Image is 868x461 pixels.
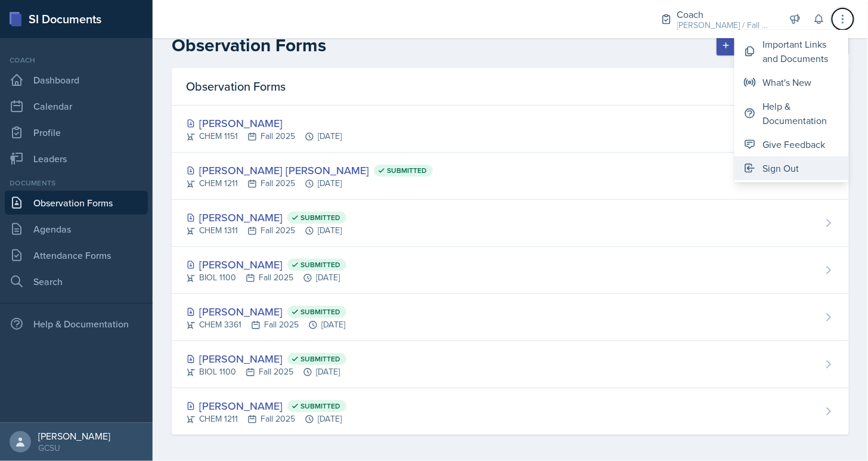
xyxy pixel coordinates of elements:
[5,94,148,118] a: Calendar
[763,161,799,175] div: Sign Out
[186,318,346,331] div: CHEM 3361 Fall 2025 [DATE]
[172,35,326,56] h2: Observation Forms
[5,120,148,144] a: Profile
[186,115,342,131] div: [PERSON_NAME]
[172,68,849,106] div: Observation Forms
[387,166,427,175] span: Submitted
[172,294,849,341] a: [PERSON_NAME] Submitted CHEM 3361Fall 2025[DATE]
[677,19,773,32] div: [PERSON_NAME] / Fall 2025
[734,156,849,180] button: Sign Out
[300,213,340,222] span: Submitted
[5,312,148,336] div: Help & Documentation
[172,341,849,388] a: [PERSON_NAME] Submitted BIOL 1100Fall 2025[DATE]
[5,55,148,66] div: Coach
[186,209,346,225] div: [PERSON_NAME]
[38,442,110,454] div: GCSU
[5,68,148,92] a: Dashboard
[172,388,849,435] a: [PERSON_NAME] Submitted CHEM 1211Fall 2025[DATE]
[763,137,826,151] div: Give Feedback
[677,7,773,21] div: Coach
[5,217,148,241] a: Agendas
[734,70,849,94] button: What's New
[186,271,346,284] div: BIOL 1100 Fall 2025 [DATE]
[5,191,148,215] a: Observation Forms
[717,35,849,55] button: New Observation Form
[38,430,110,442] div: [PERSON_NAME]
[186,224,346,237] div: CHEM 1311 Fall 2025 [DATE]
[763,37,839,66] div: Important Links and Documents
[172,153,849,200] a: [PERSON_NAME] [PERSON_NAME] Submitted CHEM 1211Fall 2025[DATE]
[300,354,340,364] span: Submitted
[5,243,148,267] a: Attendance Forms
[186,351,346,367] div: [PERSON_NAME]
[724,41,841,50] div: New Observation Form
[186,398,346,414] div: [PERSON_NAME]
[5,178,148,188] div: Documents
[763,75,812,89] div: What's New
[5,147,148,171] a: Leaders
[734,132,849,156] button: Give Feedback
[300,307,340,317] span: Submitted
[172,106,849,153] a: [PERSON_NAME] CHEM 1151Fall 2025[DATE]
[172,247,849,294] a: [PERSON_NAME] Submitted BIOL 1100Fall 2025[DATE]
[763,99,839,128] div: Help & Documentation
[5,270,148,293] a: Search
[186,366,346,378] div: BIOL 1100 Fall 2025 [DATE]
[300,401,340,411] span: Submitted
[300,260,340,270] span: Submitted
[172,200,849,247] a: [PERSON_NAME] Submitted CHEM 1311Fall 2025[DATE]
[186,177,433,190] div: CHEM 1211 Fall 2025 [DATE]
[734,32,849,70] button: Important Links and Documents
[186,304,346,320] div: [PERSON_NAME]
[186,162,433,178] div: [PERSON_NAME] [PERSON_NAME]
[186,413,346,425] div: CHEM 1211 Fall 2025 [DATE]
[186,130,342,143] div: CHEM 1151 Fall 2025 [DATE]
[734,94,849,132] button: Help & Documentation
[186,256,346,273] div: [PERSON_NAME]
